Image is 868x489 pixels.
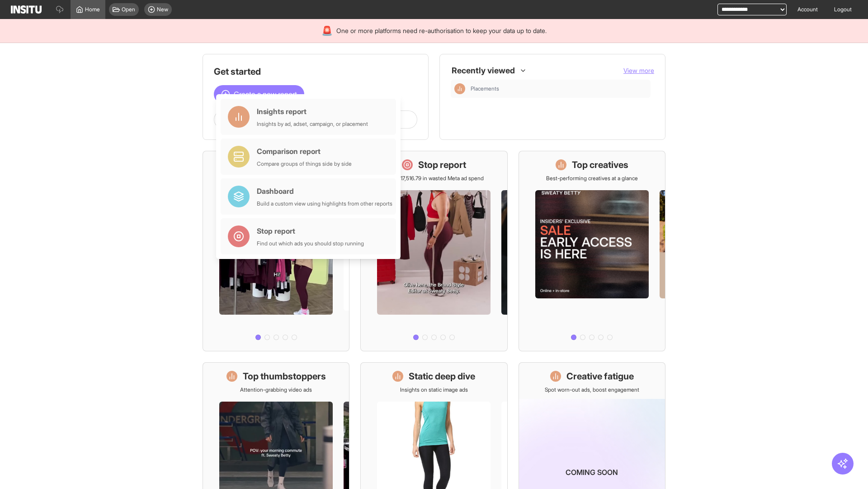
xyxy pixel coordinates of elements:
div: 🚨 [321,24,333,37]
div: Insights by ad, adset, campaign, or placement [257,120,368,128]
a: Stop reportSave £17,516.79 in wasted Meta ad spend [360,151,507,351]
div: Insights report [257,106,368,117]
img: Logo [11,5,42,14]
p: Save £17,516.79 in wasted Meta ad spend [384,175,484,182]
div: Build a custom view using highlights from other reports [257,200,392,207]
h1: Get started [214,65,417,78]
span: Home [85,6,100,13]
span: Placements [471,85,647,92]
h1: Static deep dive [409,370,475,383]
span: View more [623,67,654,74]
h1: Top thumbstoppers [243,370,326,383]
span: One or more platforms need re-authorisation to keep your data up to date. [336,26,547,35]
span: Open [122,6,135,13]
span: Placements [471,85,499,92]
p: Best-performing creatives at a glance [546,175,638,182]
div: Find out which ads you should stop running [257,240,364,247]
div: Dashboard [257,186,392,197]
div: Insights [454,83,465,94]
span: Create a new report [234,89,297,100]
h1: Top creatives [572,158,628,171]
p: Insights on static image ads [400,386,468,393]
div: Compare groups of things side by side [257,160,352,168]
p: Attention-grabbing video ads [240,386,312,393]
button: Create a new report [214,85,304,103]
button: View more [623,66,654,75]
span: New [157,6,168,13]
div: Comparison report [257,146,352,157]
h1: Stop report [418,158,466,171]
div: Stop report [257,225,364,236]
a: Top creativesBest-performing creatives at a glance [519,151,665,351]
a: What's live nowSee all active ads instantly [203,151,349,351]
